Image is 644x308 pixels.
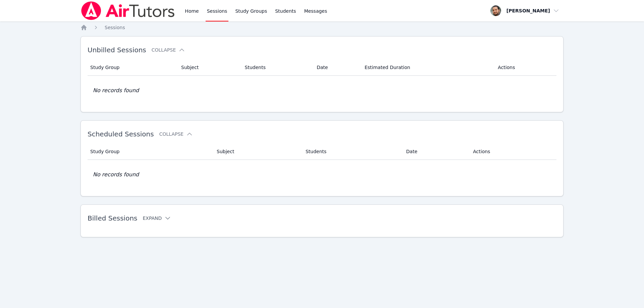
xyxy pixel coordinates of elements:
button: Collapse [152,47,185,53]
th: Subject [177,59,241,76]
th: Estimated Duration [361,59,494,76]
button: Expand [143,215,171,222]
th: Students [241,59,313,76]
th: Actions [469,143,556,160]
th: Date [402,143,469,160]
span: Unbilled Sessions [88,46,146,54]
nav: Breadcrumb [80,24,563,31]
th: Study Group [88,143,213,160]
th: Date [313,59,361,76]
th: Students [302,143,402,160]
td: No records found [88,76,556,105]
th: Study Group [88,59,177,76]
button: Collapse [159,131,193,137]
span: Messages [304,8,327,14]
span: Sessions [105,25,125,30]
td: No records found [88,160,556,189]
th: Subject [213,143,302,160]
span: Scheduled Sessions [88,130,154,138]
span: Billed Sessions [88,214,137,222]
th: Actions [494,59,556,76]
img: Air Tutors [80,1,175,20]
a: Sessions [105,24,125,31]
